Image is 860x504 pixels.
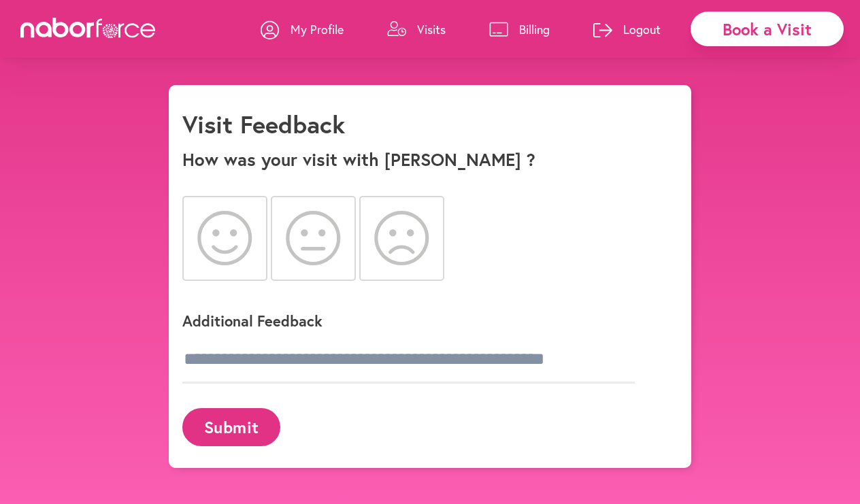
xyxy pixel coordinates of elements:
[182,149,678,170] p: How was your visit with [PERSON_NAME] ?
[489,9,550,50] a: Billing
[519,21,550,37] p: Billing
[261,9,344,50] a: My Profile
[387,9,446,50] a: Visits
[691,12,844,46] div: Book a Visit
[182,311,659,331] p: Additional Feedback
[182,408,280,446] button: Submit
[291,21,344,37] p: My Profile
[623,21,661,37] p: Logout
[182,110,345,139] h1: Visit Feedback
[593,9,661,50] a: Logout
[417,21,446,37] p: Visits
